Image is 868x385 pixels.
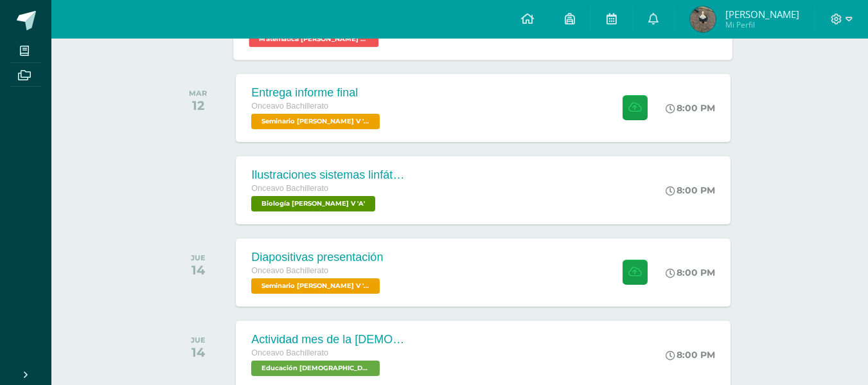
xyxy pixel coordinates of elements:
div: Diapositivas presentación [251,251,383,264]
div: Actividad mes de la [DEMOGRAPHIC_DATA] [251,333,405,346]
div: 8:00 PM [666,184,715,196]
img: cda4ca2107ef92bdb77e9bf5b7713d7b.png [690,6,716,32]
span: Onceavo Bachillerato [251,348,328,357]
span: Seminario Bach V 'A' [251,114,380,129]
span: Matemática Bach V 'A' [249,31,379,47]
div: 14 [191,345,206,360]
span: Mi Perfil [725,19,799,30]
span: Onceavo Bachillerato [251,184,328,193]
div: Ilustraciones sistemas linfático y digestivo [251,168,405,182]
div: JUE [191,253,206,262]
span: Onceavo Bachillerato [251,266,328,275]
span: Onceavo Bachillerato [251,102,328,111]
div: 12 [189,98,207,113]
div: 8:00 PM [666,102,715,114]
div: 14 [191,262,206,278]
span: Biología Bach V 'A' [251,196,375,211]
span: [PERSON_NAME] [725,8,799,21]
span: Seminario Bach V 'A' [251,278,380,294]
div: JUE [191,336,206,345]
span: Educación Cristiana Bach V 'A' [251,361,380,376]
div: Entrega informe final [251,86,383,100]
div: 8:00 PM [666,349,715,361]
div: MAR [189,89,207,98]
div: 8:00 PM [666,267,715,278]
